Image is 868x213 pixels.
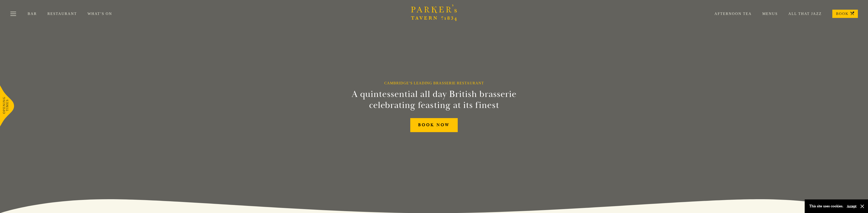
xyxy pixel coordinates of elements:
h1: Cambridge’s Leading Brasserie Restaurant [384,81,484,85]
a: BOOK NOW [410,118,458,132]
h2: A quintessential all day British brasserie celebrating feasting at its finest [329,89,539,111]
p: This site uses cookies. [809,203,843,210]
button: Close and accept [860,204,865,209]
button: Accept [847,204,856,208]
